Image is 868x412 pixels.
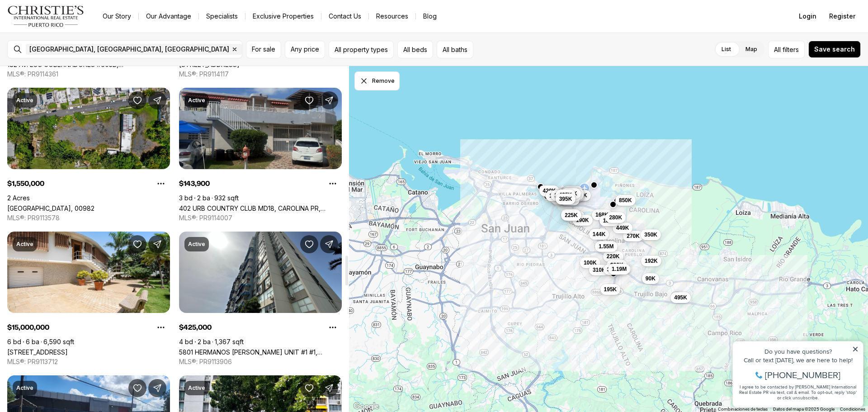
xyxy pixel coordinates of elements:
span: 350K [644,231,657,238]
button: 225K [562,186,583,197]
a: 20 AMAPOLA ST, CAROLINA PR, 00979 [7,348,68,356]
span: 395K [559,195,572,203]
a: 5801 HERMANOS RODRIGUEZ EMA UNIT #1 #1, CAROLINA PR, 00979 [179,348,342,356]
button: Login [793,7,822,25]
span: 180K [603,217,616,224]
a: CALLE 238, CAROLINA PR, 00982 [7,204,94,212]
button: 420K [539,185,560,196]
span: filters [783,45,799,54]
button: 449K [613,223,633,233]
button: 369K [561,188,581,199]
span: 1.4M [549,192,561,199]
button: Any price [285,41,325,58]
span: 220K [607,253,620,260]
span: 1.19M [612,265,627,273]
button: Share Property [148,379,166,397]
div: Do you have questions? [9,20,131,27]
button: Save Property: #33 AVE LAGUNA #27 COND. LAGOMAR #PH-P [300,379,318,397]
span: 310K [593,266,606,274]
button: All property types [329,41,394,58]
span: Save search [814,46,855,53]
button: 180K [599,215,620,226]
a: 182 AV. LOS GOBERNADORES #603B, CAROLINA PR, 00979 [7,61,170,68]
button: Save Property: CALLE 238 [128,91,146,109]
a: 402 URB COUNTRY CLUB MD18, CAROLINA PR, 00979 [179,204,342,212]
span: 1.55M [599,243,613,250]
button: 340K [604,264,624,275]
button: Share Property [320,235,338,253]
label: Map [738,41,764,57]
span: 495K [674,294,687,301]
span: [GEOGRAPHIC_DATA], [GEOGRAPHIC_DATA], [GEOGRAPHIC_DATA] [29,46,229,53]
label: List [714,41,738,57]
span: 195K [604,286,617,293]
button: 395K [556,194,576,204]
span: [PHONE_NUMBER] [37,43,113,52]
button: All beds [397,41,433,58]
button: 1.55M [595,241,617,252]
a: Resources [369,10,415,23]
button: 225K [561,210,581,221]
span: For sale [252,46,275,53]
button: 220K [603,251,623,262]
button: Register [824,7,861,25]
button: 900K [607,260,627,270]
button: 90K [642,273,659,284]
span: All [774,45,781,54]
button: For sale [246,41,281,58]
div: Call or text [DATE], we are here to help! [9,29,131,35]
button: Share Property [148,235,166,253]
button: 190K [572,215,593,226]
button: Contact Us [321,10,368,23]
button: 168K [592,209,612,220]
button: 144K [589,229,609,240]
span: I agree to be contacted by [PERSON_NAME] International Real Estate PR via text, call & email. To ... [11,56,129,73]
button: 1.4M [546,190,565,201]
button: Allfilters [768,41,805,58]
p: Active [16,97,33,104]
a: Specialists [199,10,245,23]
button: 310K [589,265,609,275]
img: logo [7,5,85,27]
span: 449K [616,224,629,232]
button: Save Property: 402 URB COUNTRY CLUB MD18 [300,91,318,109]
button: 850K [615,195,636,206]
a: Exclusive Properties [245,10,321,23]
span: 270K [627,232,640,240]
span: 100K [584,259,597,266]
p: Active [188,384,205,392]
p: Active [188,241,205,248]
button: 192K [641,256,661,266]
span: 420K [543,187,556,194]
button: 1.19M [608,264,630,275]
button: 15M [563,187,580,198]
span: 192K [645,257,658,265]
button: 350K [641,229,661,240]
p: Active [16,384,33,392]
span: 190K [576,217,589,224]
span: Register [829,13,855,20]
p: Active [188,97,205,104]
button: Save Property: 20 AMAPOLA ST [128,235,146,253]
span: 168K [595,211,609,218]
a: Our Story [95,10,138,23]
button: 495K [670,292,691,303]
button: 1M [551,190,566,201]
button: 280K [605,212,626,223]
button: Property options [152,175,170,193]
button: Share Property [320,91,338,109]
button: All baths [437,41,473,58]
span: Any price [291,46,319,53]
button: Share Property [320,379,338,397]
p: Active [16,241,33,248]
span: 90K [646,275,656,282]
span: 850K [619,197,632,204]
span: 535K [574,192,587,199]
button: 350K [561,209,581,220]
button: Property options [152,318,170,336]
button: Property options [324,318,342,336]
span: 1M [554,192,562,199]
button: Save Property: 5801 HERMANOS RODRIGUEZ EMA UNIT #1 #1 [300,235,318,253]
button: Dismiss drawing [354,71,400,90]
